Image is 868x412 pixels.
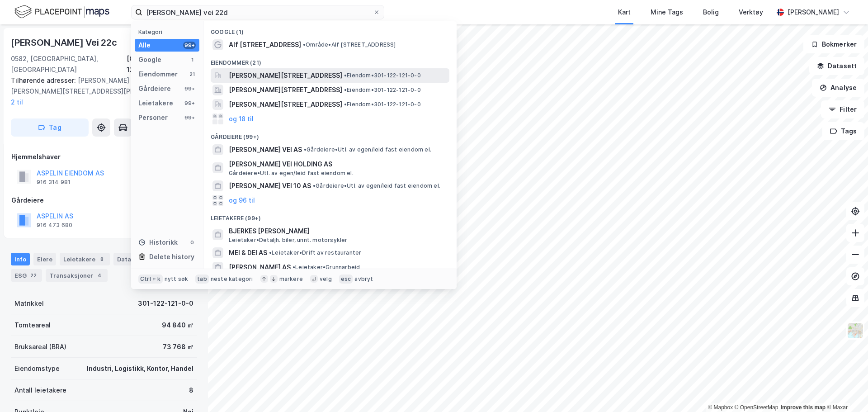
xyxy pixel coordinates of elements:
a: OpenStreetMap [735,404,778,411]
div: Industri, Logistikk, Kontor, Handel [87,363,193,374]
div: Leietakere (99+) [203,208,457,224]
div: Matrikkel [14,298,44,309]
span: [PERSON_NAME] VEI HOLDING AS [229,159,446,170]
div: Gårdeiere [11,195,197,206]
div: Ctrl + k [138,275,163,284]
div: Delete history [149,251,194,262]
div: Antall leietakere [14,385,66,396]
img: Z [847,322,864,339]
span: • [344,86,347,93]
a: Mapbox [708,404,733,411]
span: Eiendom • 301-122-121-0-0 [344,101,421,108]
span: Leietaker • Drift av restauranter [269,249,361,256]
div: 22 [28,271,38,280]
span: • [292,264,295,270]
div: 8 [97,255,106,264]
div: Gårdeiere [138,83,171,94]
div: Transaksjoner [46,269,108,282]
span: BJERKES [PERSON_NAME] [229,226,446,237]
div: Eiendommer [138,69,178,80]
span: Område • Alf [STREET_ADDRESS] [303,41,396,48]
span: MEI & DEI AS [229,247,267,258]
span: Gårdeiere • Utl. av egen/leid fast eiendom el. [229,170,354,177]
span: Leietaker • Detaljh. biler, unnt. motorsykler [229,237,348,244]
div: Tomteareal [14,320,51,331]
span: Gårdeiere • Utl. av egen/leid fast eiendom el. [313,182,440,189]
img: logo.f888ab2527a4732fd821a326f86c7f29.svg [14,4,109,20]
div: 916 473 680 [37,222,72,229]
div: [GEOGRAPHIC_DATA], 122/121 [127,53,197,75]
div: 94 840 ㎡ [162,320,193,331]
button: Filter [821,100,864,118]
button: og 18 til [229,114,254,124]
span: [PERSON_NAME] AS [229,262,291,273]
div: 8 [189,385,193,396]
span: Gårdeiere • Utl. av egen/leid fast eiendom el. [304,146,431,153]
span: Eiendom • 301-122-121-0-0 [344,86,421,94]
button: Tags [822,122,864,140]
div: Gårdeiere (99+) [203,126,457,142]
div: velg [320,275,332,283]
div: 99+ [183,99,196,107]
div: 0 [189,239,196,246]
div: Leietakere [60,253,110,265]
div: 1 [189,56,196,63]
div: Google (1) [203,21,457,38]
div: 99+ [183,85,196,92]
div: Personer [138,112,168,123]
div: 73 768 ㎡ [163,341,193,352]
input: Søk på adresse, matrikkel, gårdeiere, leietakere eller personer [142,5,373,19]
div: Bolig [703,7,719,18]
div: Datasett [113,253,158,265]
div: neste kategori [211,275,253,283]
button: Datasett [809,57,864,75]
div: Bruksareal (BRA) [14,341,66,352]
div: Alle [138,40,151,51]
div: Historikk [138,237,178,248]
div: [PERSON_NAME] [788,7,839,18]
div: 4 [95,271,104,280]
div: Info [11,253,30,265]
span: Tilhørende adresser: [11,76,78,84]
span: Eiendom • 301-122-121-0-0 [344,72,421,79]
div: 916 314 981 [37,179,71,186]
span: Leietaker • Grunnarbeid [292,264,360,271]
a: Improve this map [781,404,826,411]
button: Bokmerker [803,35,864,53]
div: Eiendommer (21) [203,52,457,68]
div: Google [138,54,161,65]
div: 301-122-121-0-0 [138,298,193,309]
div: ESG [11,269,42,282]
div: 99+ [183,42,196,49]
span: • [304,146,307,153]
div: markere [279,275,303,283]
span: [PERSON_NAME] VEI 10 AS [229,180,311,191]
button: og 96 til [229,195,255,206]
button: Analyse [812,79,864,97]
span: [PERSON_NAME][STREET_ADDRESS] [229,85,342,95]
span: • [313,182,316,189]
span: • [344,101,347,108]
div: [PERSON_NAME] Vei 22a, [PERSON_NAME][STREET_ADDRESS][PERSON_NAME] [11,75,190,108]
button: Tag [11,118,89,137]
div: 0582, [GEOGRAPHIC_DATA], [GEOGRAPHIC_DATA] [11,53,127,75]
div: Leietakere [138,98,173,109]
span: Alf [STREET_ADDRESS] [229,39,301,50]
div: Mine Tags [651,7,683,18]
span: [PERSON_NAME][STREET_ADDRESS] [229,70,342,81]
span: • [269,249,272,256]
div: Eiere [33,253,56,265]
span: • [303,41,306,48]
span: [PERSON_NAME][STREET_ADDRESS] [229,99,342,110]
div: nytt søk [165,275,189,283]
div: Hjemmelshaver [11,152,197,162]
div: [PERSON_NAME] Vei 22c [11,35,119,50]
iframe: Chat Widget [823,369,868,412]
div: Eiendomstype [14,363,60,374]
div: Kart [618,7,631,18]
span: [PERSON_NAME] VEI AS [229,144,302,155]
div: Verktøy [739,7,763,18]
div: tab [195,275,209,284]
span: • [344,72,347,79]
div: 99+ [183,114,196,121]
